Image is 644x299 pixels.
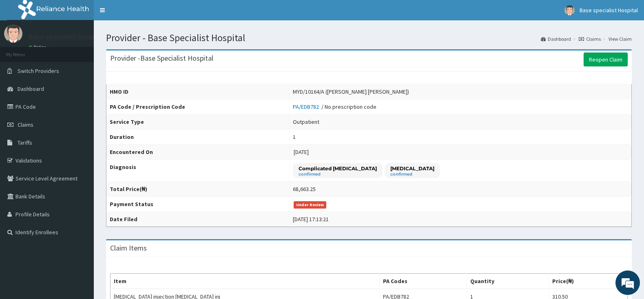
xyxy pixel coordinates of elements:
[293,103,321,110] a: PA/EDB782
[18,85,44,92] span: Dashboard
[580,7,638,14] span: Base specialist Hospital
[111,274,380,289] th: Item
[29,44,48,50] a: Online
[579,35,601,42] a: Claims
[110,244,147,252] h3: Claim Items
[106,182,290,197] th: Total Price(₦)
[549,274,628,289] th: Price(₦)
[18,67,59,75] span: Switch Providers
[564,5,575,15] img: User Image
[380,274,467,289] th: PA Codes
[18,121,33,128] span: Claims
[106,114,290,130] th: Service Type
[106,160,290,182] th: Diagnosis
[293,118,319,126] div: Outpatient
[110,55,213,62] h3: Provider - Base Specialist Hospital
[29,33,105,40] p: Base specialist Hospital
[467,274,549,289] th: Quantity
[106,197,290,212] th: Payment Status
[293,215,329,223] div: [DATE] 17:13:21
[299,165,377,172] p: Complicated [MEDICAL_DATA]
[293,88,409,96] div: MYD/10164/A ([PERSON_NAME] [PERSON_NAME])
[299,172,377,176] small: confirmed
[390,165,434,172] p: [MEDICAL_DATA]
[106,33,632,43] h1: Provider - Base Specialist Hospital
[106,130,290,145] th: Duration
[390,172,434,176] small: confirmed
[293,103,376,111] div: / No prescription code
[294,201,327,209] span: Under Review
[294,148,309,156] span: [DATE]
[106,84,290,99] th: HMO ID
[18,139,32,146] span: Tariffs
[4,24,22,43] img: User Image
[293,185,316,193] div: 68,663.25
[541,35,571,42] a: Dashboard
[584,53,628,66] a: Reopen Claim
[106,99,290,114] th: PA Code / Prescription Code
[293,133,296,141] div: 1
[106,145,290,160] th: Encountered On
[609,35,632,42] a: View Claim
[106,212,290,227] th: Date Filed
